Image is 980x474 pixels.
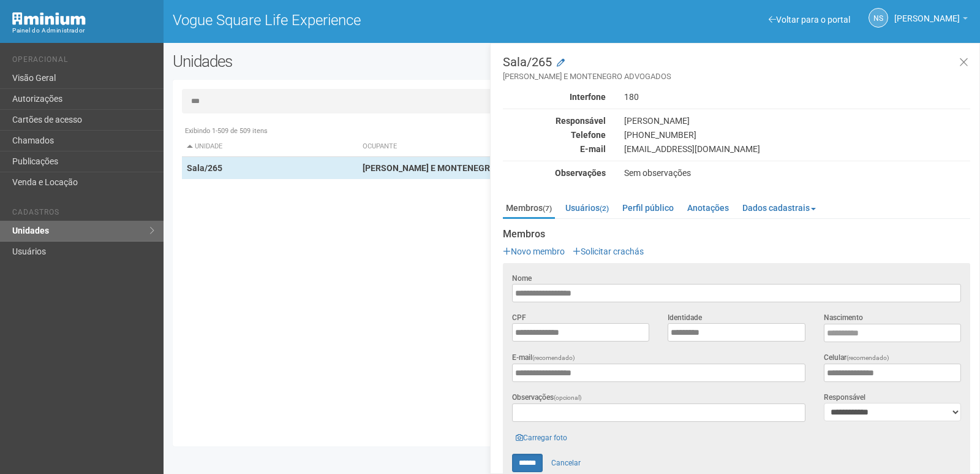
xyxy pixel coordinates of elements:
img: Minium [12,12,86,25]
label: Responsável [824,392,865,403]
div: Exibindo 1-509 de 509 itens [182,126,962,137]
a: Usuários(2) [562,199,612,217]
label: Celular [824,352,889,364]
label: Observações [512,392,582,403]
a: Carregar foto [512,431,571,445]
span: (opcional) [554,394,582,401]
li: Cadastros [12,208,154,221]
th: Unidade: activate to sort column descending [182,137,358,157]
div: Responsável [494,115,615,126]
a: Anotações [684,199,732,217]
div: [PERSON_NAME] [615,115,979,126]
a: Modificar a unidade [557,57,565,69]
h1: Vogue Square Life Experience [173,12,563,28]
a: [PERSON_NAME] [894,15,968,25]
a: Dados cadastrais [739,199,819,217]
label: Nascimento [824,312,863,323]
div: 180 [615,91,979,102]
li: Operacional [12,55,154,68]
label: Identidade [668,312,702,323]
a: NS [869,8,888,28]
h3: Sala/265 [503,56,970,82]
label: E-mail [512,352,575,364]
h2: Unidades [173,52,495,71]
a: Perfil público [619,199,677,217]
div: Sem observações [615,167,979,178]
strong: Membros [503,229,970,240]
a: Solicitar crachás [573,247,644,256]
a: Membros(7) [503,199,555,219]
a: Cancelar [545,454,587,472]
a: Novo membro [503,247,565,256]
div: Observações [494,167,615,178]
span: (recomendado) [846,354,889,361]
label: CPF [512,312,526,323]
span: Nicolle Silva [894,2,960,23]
small: (2) [600,204,609,213]
strong: Sala/265 [187,163,222,173]
span: (recomendado) [532,354,575,361]
small: (7) [543,204,552,213]
div: Telefone [494,129,615,140]
a: Voltar para o portal [769,15,850,25]
th: Ocupante: activate to sort column ascending [358,137,679,157]
div: [EMAIL_ADDRESS][DOMAIN_NAME] [615,143,979,155]
strong: [PERSON_NAME] E MONTENEGRO ADVOGADOS [363,163,549,173]
div: Interfone [494,91,615,102]
small: [PERSON_NAME] E MONTENEGRO ADVOGADOS [503,71,970,82]
div: [PHONE_NUMBER] [615,129,979,140]
label: Nome [512,273,532,284]
div: E-mail [494,143,615,155]
div: Painel do Administrador [12,25,154,36]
